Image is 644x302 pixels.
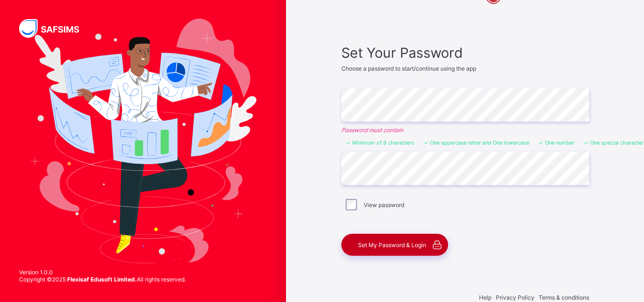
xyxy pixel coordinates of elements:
[19,269,186,276] span: Version 1.0.0
[67,276,137,283] strong: Flexisaf Edusoft Limited.
[30,19,256,263] img: Hero Image
[19,276,186,283] span: Copyright © 2025 All rights reserved.
[341,126,589,134] em: Password must contain
[358,241,426,249] span: Set My Password & Login
[346,139,414,146] li: Minimum of 8 characters
[584,139,644,146] li: One special character
[341,44,589,61] span: Set Your Password
[539,139,574,146] li: One number
[539,294,589,301] span: Terms & conditions
[496,294,534,301] span: Privacy Policy
[479,294,491,301] span: Help
[19,19,91,38] img: SAFSIMS Logo
[341,65,476,72] span: Choose a password to start/continue using the app
[364,201,404,208] label: View password
[424,139,529,146] li: One uppercase letter and One lowercase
